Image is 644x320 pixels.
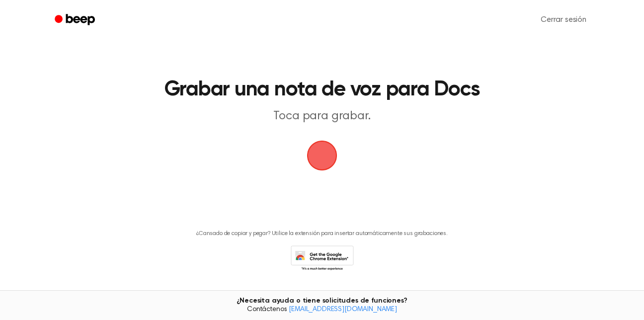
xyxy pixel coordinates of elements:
[531,8,596,32] a: Cerrar sesión
[48,10,104,30] a: Pitido
[6,306,638,315] span: Contáctenos
[289,306,397,313] a: [EMAIL_ADDRESS][DOMAIN_NAME]
[196,230,448,238] p: ¿Cansado de copiar y pegar? Utilice la extensión para insertar automáticamente sus grabaciones.
[307,141,337,170] img: Logotipo de Beep
[237,297,407,304] font: ¿Necesita ayuda o tiene solicitudes de funciones?
[107,80,537,100] h1: Grabar una nota de voz para Docs
[131,108,513,125] p: Toca para grabar.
